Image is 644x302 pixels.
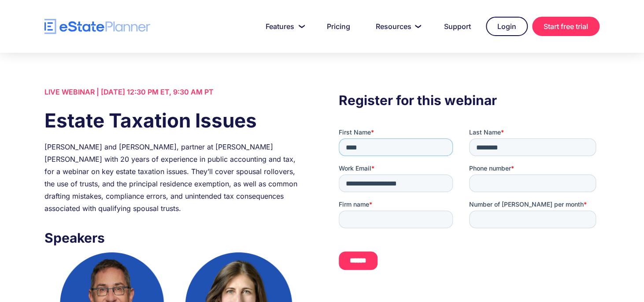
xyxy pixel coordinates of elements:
[339,128,600,277] iframe: Form 0
[486,17,528,36] a: Login
[44,19,150,34] a: home
[316,18,361,35] a: Pricing
[44,228,305,248] h3: Speakers
[532,17,600,36] a: Start free trial
[339,90,600,110] h3: Register for this webinar
[433,18,481,35] a: Support
[44,141,305,215] div: [PERSON_NAME] and [PERSON_NAME], partner at [PERSON_NAME] [PERSON_NAME] with 20 years of experien...
[255,18,312,35] a: Features
[365,18,429,35] a: Resources
[44,86,305,98] div: LIVE WEBINAR | [DATE] 12:30 PM ET, 9:30 AM PT
[44,107,305,134] h1: Estate Taxation Issues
